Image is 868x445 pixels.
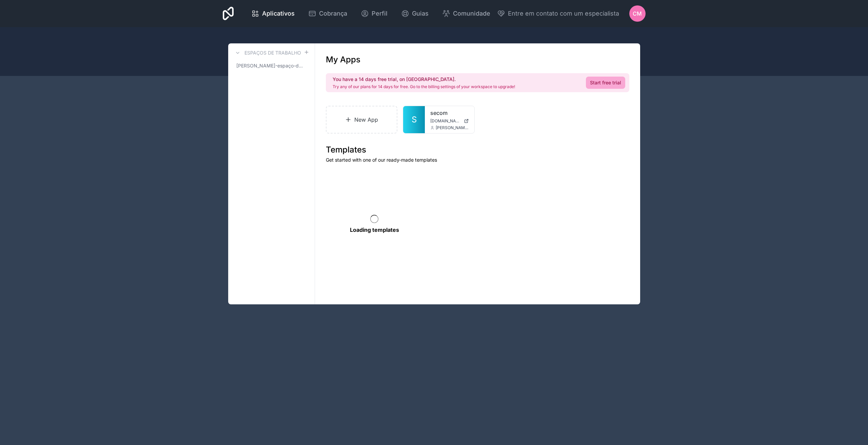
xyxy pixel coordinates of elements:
[303,6,353,21] a: Cobrança
[326,54,360,65] h1: My Apps
[262,10,295,17] font: Aplicativos
[633,10,642,17] font: CM
[403,106,425,133] a: S
[586,77,625,89] a: Start free trial
[430,118,469,124] a: [DOMAIN_NAME]
[453,10,490,17] font: Comunidade
[234,60,309,72] a: [PERSON_NAME]-espaço-de-trabalho
[326,144,629,155] h1: Templates
[372,10,388,17] font: Perfil
[319,10,347,17] font: Cobrança
[437,6,496,21] a: Comunidade
[436,125,469,130] span: [PERSON_NAME][EMAIL_ADDRESS][DOMAIN_NAME]
[497,9,619,18] button: Entre em contato com um especialista
[350,226,399,234] p: Loading templates
[244,50,301,56] font: Espaços de trabalho
[412,10,429,17] font: Guias
[508,10,619,17] font: Entre em contato com um especialista
[355,6,393,21] a: Perfil
[333,76,515,83] h2: You have a 14 days free trial, on [GEOGRAPHIC_DATA].
[430,118,461,124] span: [DOMAIN_NAME]
[234,49,301,57] a: Espaços de trabalho
[236,63,322,68] font: [PERSON_NAME]-espaço-de-trabalho
[246,6,300,21] a: Aplicativos
[430,109,469,117] a: secom
[396,6,434,21] a: Guias
[412,114,417,125] span: S
[326,157,629,163] p: Get started with one of our ready-made templates
[326,106,398,134] a: New App
[333,84,515,89] p: Try any of our plans for 14 days for free. Go to the billing settings of your workspace to upgrade!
